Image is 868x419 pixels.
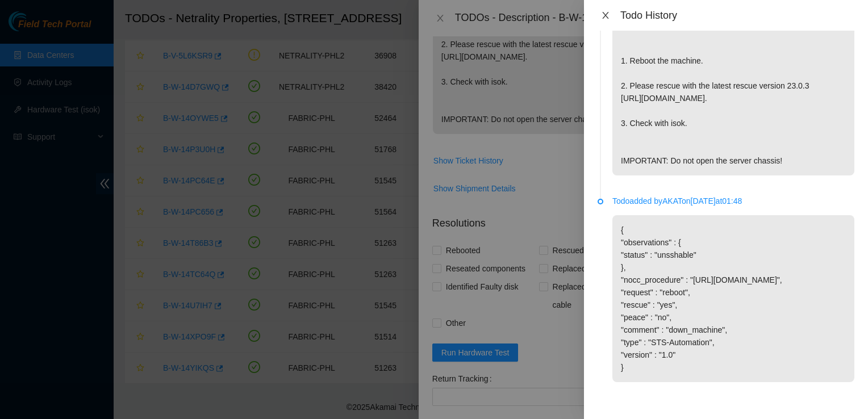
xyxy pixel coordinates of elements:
span: close [601,11,610,20]
button: Close [598,10,614,21]
p: { "observations" : { "status" : "unsshable" }, "nocc_procedure" : "[URL][DOMAIN_NAME]", "request"... [612,215,854,382]
div: Todo History [620,9,854,22]
p: Todo added by AKAT on [DATE] at 01:48 [612,195,854,207]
